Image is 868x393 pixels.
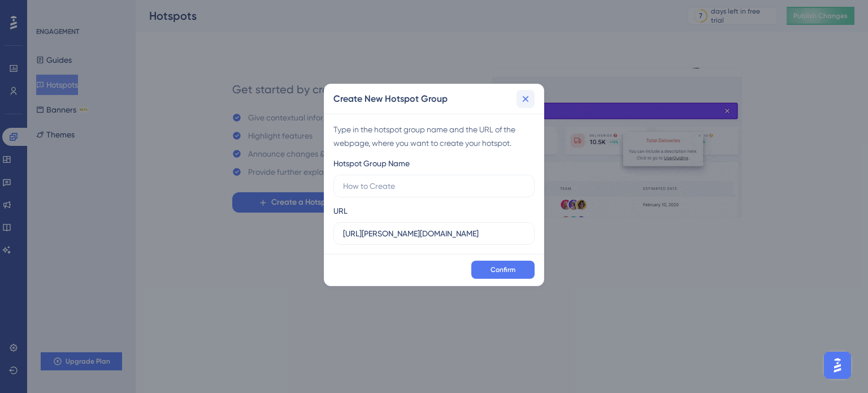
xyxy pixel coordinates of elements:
div: Hotspot Group Name [333,157,410,170]
iframe: UserGuiding AI Assistant Launcher [821,348,854,382]
input: How to Create [343,180,525,192]
span: Confirm [491,265,515,274]
input: https://www.example.com [343,227,525,240]
div: URL [333,204,348,218]
div: Type in the hotspot group name and the URL of the webpage, where you want to create your hotspot. [333,123,535,150]
h2: Create New Hotspot Group [333,92,448,106]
